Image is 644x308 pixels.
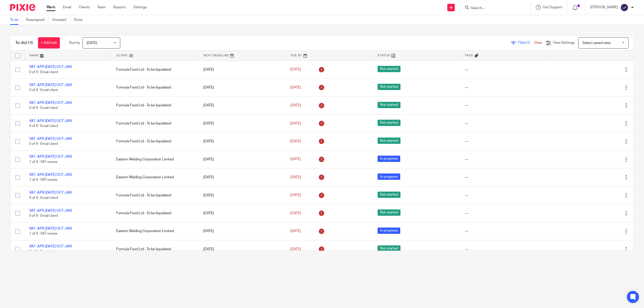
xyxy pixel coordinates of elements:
a: VAT -APR [DATE] OCT JAN [29,173,72,177]
span: 0 of 6 · Email client [29,88,58,92]
span: Select saved view [582,41,611,45]
a: VAT -APR [DATE] OCT JAN [29,65,72,69]
div: --- [465,193,542,198]
td: Eastern Welding Corporation Limited [111,222,198,240]
td: Formula Food Ltd - To be liquidated [111,97,198,114]
span: In progress [378,173,400,180]
span: In progress [378,156,400,162]
div: --- [465,247,542,252]
span: [DATE] [87,41,97,45]
td: Formula Food Ltd - To be liquidated [111,61,198,78]
div: --- [465,229,542,234]
span: 1 of 6 · VAT review [29,232,57,236]
td: Formula Food Ltd - To be liquidated [111,204,198,222]
span: (14) [26,41,33,45]
div: --- [465,139,542,144]
span: [DATE] [290,158,301,161]
a: Done [74,15,86,25]
div: --- [465,211,542,216]
span: [DATE] [290,104,301,107]
a: Email [63,5,71,10]
p: Due by [69,40,80,45]
td: Formula Food Ltd - To be liquidated [111,78,198,96]
span: Get Support [543,6,562,9]
img: svg%3E [620,4,628,12]
span: 0 of 6 · Email client [29,214,58,217]
span: Not started [378,138,400,144]
span: Not started [378,209,400,216]
span: 0 of 6 · Email client [29,70,58,74]
a: VAT -APR [DATE] OCT JAN [29,191,72,194]
a: VAT -APR [DATE] OCT JAN [29,137,72,141]
td: [DATE] [198,168,285,186]
div: --- [465,103,542,108]
input: Search [470,6,515,11]
td: [DATE] [198,240,285,258]
span: [DATE] [290,193,301,197]
a: VAT -APR [DATE] OCT JAN [29,119,72,123]
a: Reports [113,5,126,10]
a: VAT -APR [DATE] OCT JAN [29,209,72,212]
td: [DATE] [198,133,285,150]
div: --- [465,157,542,162]
span: [DATE] [290,122,301,125]
td: [DATE] [198,61,285,78]
span: (1) [526,41,530,45]
a: VAT -APR [DATE] OCT JAN [29,83,72,87]
td: [DATE] [198,97,285,114]
td: [DATE] [198,78,285,96]
span: [DATE] [290,86,301,89]
span: 0 of 6 · Email client [29,106,58,110]
span: 0 of 6 · Email client [29,250,58,253]
span: 0 of 6 · Email client [29,124,58,128]
span: Not started [378,192,400,198]
a: VAT -APR [DATE] OCT JAN [29,101,72,105]
a: + Add task [38,37,60,49]
h1: To do [15,40,33,46]
td: Eastern Welding Corporation Limited [111,150,198,168]
a: VAT -APR [DATE] OCT JAN [29,227,72,230]
div: --- [465,121,542,126]
a: Work [47,5,55,10]
td: Formula Food Ltd - To be liquidated [111,114,198,132]
td: Formula Food Ltd - To be liquidated [111,186,198,204]
span: View Settings [553,41,575,45]
a: Snoozed [52,15,70,25]
span: Not started [378,120,400,126]
span: [DATE] [290,229,301,233]
span: Not started [378,102,400,108]
div: --- [465,67,542,72]
div: --- [465,175,542,180]
td: [DATE] [198,222,285,240]
span: Filter [518,41,534,45]
span: 1 of 6 · VAT review [29,160,57,164]
span: [DATE] [290,211,301,215]
a: Clients [79,5,90,10]
td: [DATE] [198,114,285,132]
a: To do [10,15,22,25]
div: --- [465,85,542,90]
span: Tags [465,54,473,57]
span: Not started [378,245,400,252]
a: Reassigned [26,15,49,25]
td: Eastern Welding Corporation Limited [111,168,198,186]
span: 0 of 6 · Email client [29,142,58,146]
td: Formula Food Ltd - To be liquidated [111,133,198,150]
span: Not started [378,84,400,90]
p: [PERSON_NAME] [590,5,618,10]
td: Formula Food Ltd - To be liquidated [111,240,198,258]
span: 1 of 6 · VAT review [29,178,57,182]
a: VAT -APR [DATE] OCT JAN [29,245,72,248]
span: [DATE] [290,140,301,143]
span: Not started [378,66,400,72]
td: [DATE] [198,150,285,168]
a: VAT -APR [DATE] OCT JAN [29,155,72,158]
a: Clear [534,41,542,45]
td: [DATE] [198,204,285,222]
img: Pixie [10,4,35,11]
a: Team [97,5,106,10]
span: [DATE] [290,175,301,179]
span: [DATE] [290,247,301,251]
a: Settings [133,5,147,10]
span: [DATE] [290,68,301,71]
